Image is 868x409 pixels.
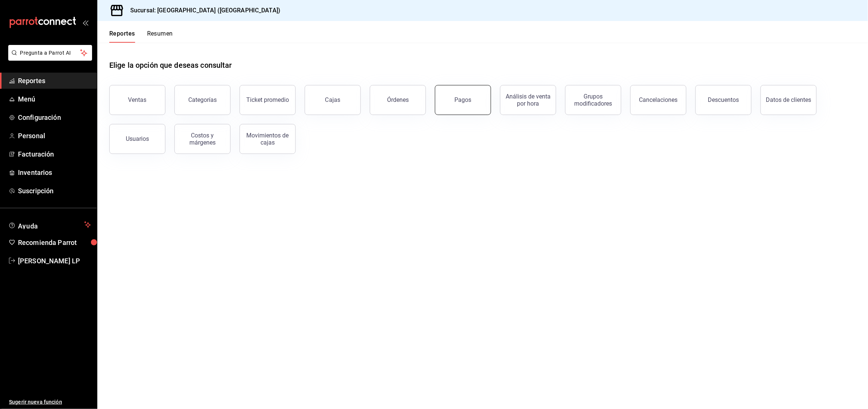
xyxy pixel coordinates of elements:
[565,85,621,115] button: Grupos modificadores
[18,167,91,178] span: Inventarios
[387,96,409,103] div: Órdenes
[109,85,165,115] button: Ventas
[18,220,81,229] span: Ayuda
[246,96,289,103] div: Ticket promedio
[109,30,135,43] button: Reportes
[124,6,280,15] h3: Sucursal: [GEOGRAPHIC_DATA] ([GEOGRAPHIC_DATA])
[244,132,291,146] div: Movimientos de cajas
[18,256,91,266] span: [PERSON_NAME] LP
[708,96,739,103] div: Descuentos
[109,124,165,154] button: Usuarios
[18,186,91,196] span: Suscripción
[147,30,173,43] button: Resumen
[325,96,341,104] div: Cajas
[179,132,226,146] div: Costos y márgenes
[305,85,361,115] a: Cajas
[370,85,426,115] button: Órdenes
[240,124,296,154] button: Movimientos de cajas
[5,54,92,62] a: Pregunta a Parrot AI
[18,149,91,159] span: Facturación
[695,85,752,115] button: Descuentos
[766,96,811,103] div: Datos de clientes
[435,85,491,115] button: Pagos
[639,96,678,103] div: Cancelaciones
[20,49,80,57] span: Pregunta a Parrot AI
[240,85,296,115] button: Ticket promedio
[188,96,217,103] div: Categorías
[174,85,231,115] button: Categorías
[18,131,91,141] span: Personal
[505,93,551,107] div: Análisis de venta por hora
[630,85,686,115] button: Cancelaciones
[18,237,91,248] span: Recomienda Parrot
[8,45,92,61] button: Pregunta a Parrot AI
[126,135,149,142] div: Usuarios
[109,30,173,43] div: navigation tabs
[109,60,232,71] h1: Elige la opción que deseas consultar
[82,19,88,25] button: open_drawer_menu
[18,112,91,122] span: Configuración
[128,96,147,103] div: Ventas
[455,96,472,103] div: Pagos
[9,398,91,406] span: Sugerir nueva función
[500,85,556,115] button: Análisis de venta por hora
[570,93,616,107] div: Grupos modificadores
[18,94,91,104] span: Menú
[761,85,817,115] button: Datos de clientes
[18,76,91,86] span: Reportes
[174,124,231,154] button: Costos y márgenes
